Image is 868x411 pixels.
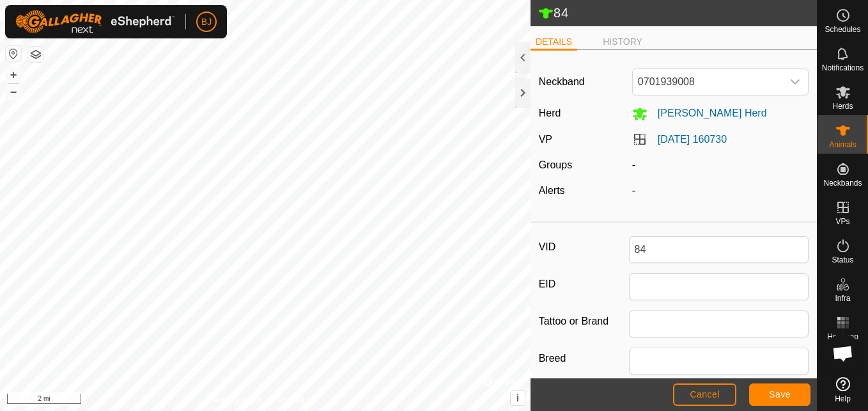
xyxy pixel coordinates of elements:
[539,348,629,369] label: Breed
[832,256,853,264] span: Status
[15,10,175,33] img: Gallagher Logo
[539,134,552,145] label: VP
[6,46,21,61] button: Reset Map
[658,134,727,145] a: [DATE] 160730
[538,5,817,22] h2: 84
[539,108,561,118] label: Herd
[627,183,814,198] div: -
[278,394,316,406] a: Contact Us
[516,392,519,403] span: i
[823,179,862,187] span: Neckbands
[647,108,767,118] span: [PERSON_NAME] Herd
[539,273,629,295] label: EID
[539,185,565,196] label: Alerts
[769,389,791,399] span: Save
[6,67,21,83] button: +
[201,15,212,29] span: BJ
[829,141,856,149] span: Animals
[539,74,585,90] label: Neckband
[6,84,21,99] button: –
[822,64,864,72] span: Notifications
[827,333,858,341] span: Heatmap
[673,383,736,406] button: Cancel
[511,391,525,405] button: i
[539,159,572,170] label: Groups
[28,47,43,62] button: Map Layers
[835,294,850,302] span: Infra
[749,383,810,406] button: Save
[782,69,808,95] div: dropdown trigger
[633,69,782,95] span: 0701939008
[690,389,720,399] span: Cancel
[832,102,853,110] span: Herds
[539,236,629,258] label: VID
[835,218,849,225] span: VPs
[598,35,647,49] li: HISTORY
[835,395,851,403] span: Help
[531,35,577,51] li: DETAILS
[627,157,814,173] div: -
[539,310,629,332] label: Tattoo or Brand
[825,26,860,33] span: Schedules
[818,372,868,408] a: Help
[215,394,263,406] a: Privacy Policy
[824,334,862,373] div: Open chat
